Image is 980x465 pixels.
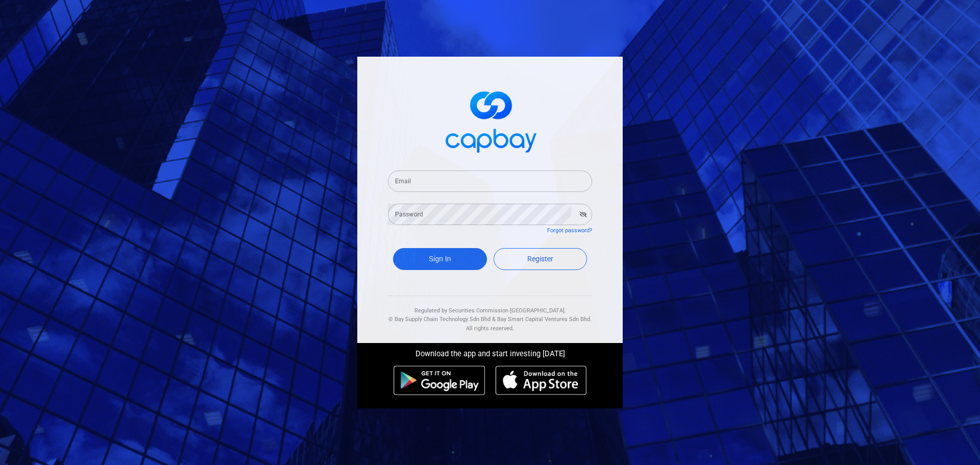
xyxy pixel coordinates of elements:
div: Download the app and start investing [DATE] [350,343,630,360]
span: Register [527,255,553,263]
div: Regulated by Securities Commission [GEOGRAPHIC_DATA]. & All rights reserved. [388,296,592,333]
a: Register [494,248,587,270]
a: Forgot password? [547,227,592,234]
img: android [394,365,485,395]
img: logo [439,82,541,158]
img: ios [496,365,586,395]
button: Sign In [393,248,487,270]
span: Bay Smart Capital Ventures Sdn Bhd. [497,316,592,323]
span: © Bay Supply Chain Technology Sdn Bhd [388,316,491,323]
